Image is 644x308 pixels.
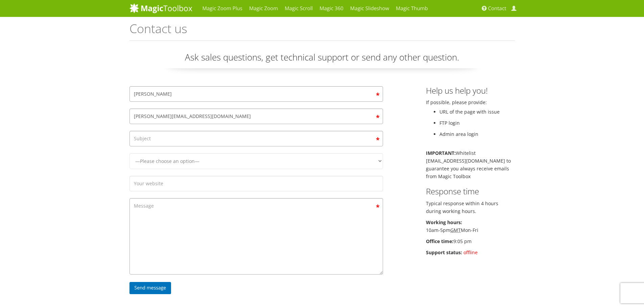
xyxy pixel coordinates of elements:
[421,86,520,260] div: If possible, please provide:
[439,119,515,127] li: FTP login
[426,149,515,180] p: Whitelist [EMAIL_ADDRESS][DOMAIN_NAME] to guarantee you always receive emails from Magic Toolbox
[129,86,383,298] form: Contact form
[129,131,383,146] input: Subject
[450,227,461,233] acronym: Greenwich Mean Time
[426,218,515,234] p: 10am-5pm Mon-Fri
[129,3,192,13] img: MagicToolbox.com - Image tools for your website
[426,249,462,256] b: Support status:
[129,86,383,102] input: Your name
[129,51,515,68] p: Ask sales questions, get technical support or send any other question.
[426,238,453,244] b: Office time:
[129,282,171,294] input: Send message
[463,249,478,256] span: offline
[129,176,383,191] input: Your website
[439,130,515,138] li: Admin area login
[439,108,515,116] li: URL of the page with issue
[129,22,515,41] h1: Contact us
[129,109,383,124] input: Email
[426,150,456,156] b: IMPORTANT:
[426,187,515,196] h3: Response time
[426,86,515,95] h3: Help us help you!
[426,199,515,215] p: Typical response within 4 hours during working hours.
[426,219,462,226] b: Working hours:
[426,237,515,245] p: 9:05 pm
[488,5,506,12] span: Contact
